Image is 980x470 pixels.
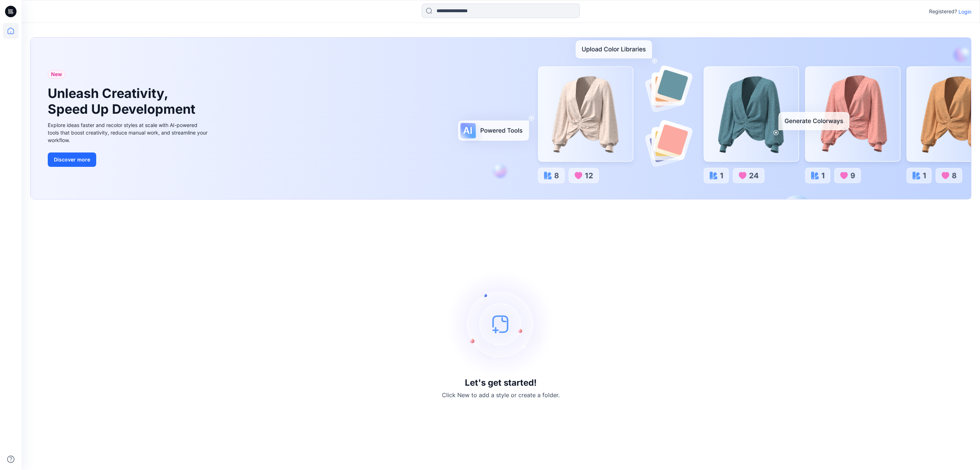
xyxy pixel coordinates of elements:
[48,121,209,144] div: Explore ideas faster and recolor styles at scale with AI-powered tools that boost creativity, red...
[442,391,560,399] p: Click New to add a style or create a folder.
[958,8,971,15] p: Login
[51,70,62,79] span: New
[48,152,96,167] button: Discover more
[929,7,957,16] p: Registered?
[48,152,209,167] a: Discover more
[48,86,199,117] h1: Unleash Creativity, Speed Up Development
[465,378,537,388] h3: Let's get started!
[447,270,555,378] img: empty-state-image.svg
